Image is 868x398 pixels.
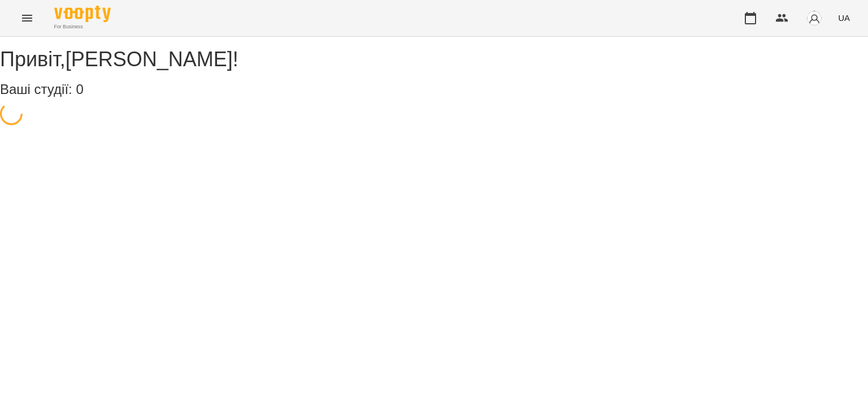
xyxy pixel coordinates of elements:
[838,12,850,24] span: UA
[834,7,854,28] button: UA
[14,5,41,32] button: Menu
[806,10,822,26] img: avatar_s.png
[76,82,83,97] span: 0
[54,23,111,31] span: For Business
[54,6,111,22] img: Voopty Logo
